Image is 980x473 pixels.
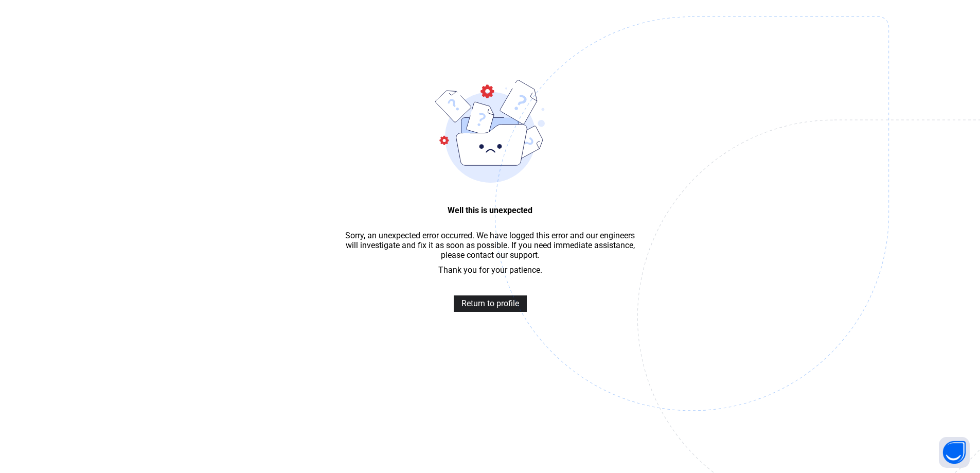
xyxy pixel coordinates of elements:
button: Open asap [939,437,970,468]
img: error-bound.9d27ae2af7d8ffd69f21ced9f822e0fd.svg [435,80,545,183]
span: Well this is unexpected [343,205,637,215]
span: Thank you for your patience. [438,265,542,275]
span: Sorry, an unexpected error occurred. We have logged this error and our engineers will investigate... [343,231,637,260]
span: Return to profile [461,299,519,308]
